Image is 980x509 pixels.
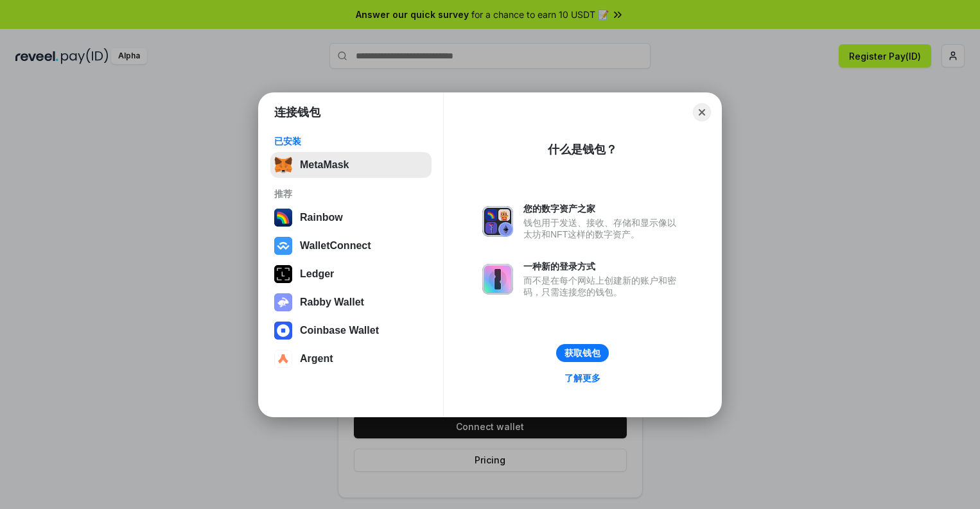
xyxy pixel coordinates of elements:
div: 了解更多 [564,372,600,384]
button: Close [693,103,711,121]
h1: 连接钱包 [274,105,320,120]
div: 而不是在每个网站上创建新的账户和密码，只需连接您的钱包。 [523,275,683,298]
div: WalletConnect [300,240,371,252]
img: svg+xml,%3Csvg%20xmlns%3D%22http%3A%2F%2Fwww.w3.org%2F2000%2Fsvg%22%20fill%3D%22none%22%20viewBox... [274,293,292,311]
div: Ledger [300,268,334,280]
button: WalletConnect [270,233,432,259]
img: svg+xml,%3Csvg%20width%3D%22120%22%20height%3D%22120%22%20viewBox%3D%220%200%20120%20120%22%20fil... [274,209,292,227]
div: Argent [300,353,333,365]
div: MetaMask [300,159,349,171]
img: svg+xml,%3Csvg%20xmlns%3D%22http%3A%2F%2Fwww.w3.org%2F2000%2Fsvg%22%20fill%3D%22none%22%20viewBox... [482,264,513,295]
div: 获取钱包 [564,347,600,359]
button: Rabby Wallet [270,289,432,315]
div: 一种新的登录方式 [523,261,683,272]
div: 您的数字资产之家 [523,203,683,214]
button: MetaMask [270,152,432,178]
div: 钱包用于发送、接收、存储和显示像以太坊和NFT这样的数字资产。 [523,217,683,240]
button: Rainbow [270,205,432,230]
img: svg+xml,%3Csvg%20width%3D%2228%22%20height%3D%2228%22%20viewBox%3D%220%200%2028%2028%22%20fill%3D... [274,350,292,368]
img: svg+xml,%3Csvg%20width%3D%2228%22%20height%3D%2228%22%20viewBox%3D%220%200%2028%2028%22%20fill%3D... [274,322,292,340]
div: 什么是钱包？ [548,142,617,157]
div: Rainbow [300,212,343,223]
div: Rabby Wallet [300,297,364,308]
img: svg+xml,%3Csvg%20fill%3D%22none%22%20height%3D%2233%22%20viewBox%3D%220%200%2035%2033%22%20width%... [274,156,292,174]
img: svg+xml,%3Csvg%20width%3D%2228%22%20height%3D%2228%22%20viewBox%3D%220%200%2028%2028%22%20fill%3D... [274,237,292,255]
button: 获取钱包 [556,344,609,362]
div: 推荐 [274,188,428,200]
img: svg+xml,%3Csvg%20xmlns%3D%22http%3A%2F%2Fwww.w3.org%2F2000%2Fsvg%22%20fill%3D%22none%22%20viewBox... [482,206,513,237]
img: svg+xml,%3Csvg%20xmlns%3D%22http%3A%2F%2Fwww.w3.org%2F2000%2Fsvg%22%20width%3D%2228%22%20height%3... [274,265,292,283]
div: Coinbase Wallet [300,325,379,336]
div: 已安装 [274,135,428,147]
button: Ledger [270,261,432,287]
a: 了解更多 [557,370,608,386]
button: Coinbase Wallet [270,318,432,343]
button: Argent [270,346,432,372]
